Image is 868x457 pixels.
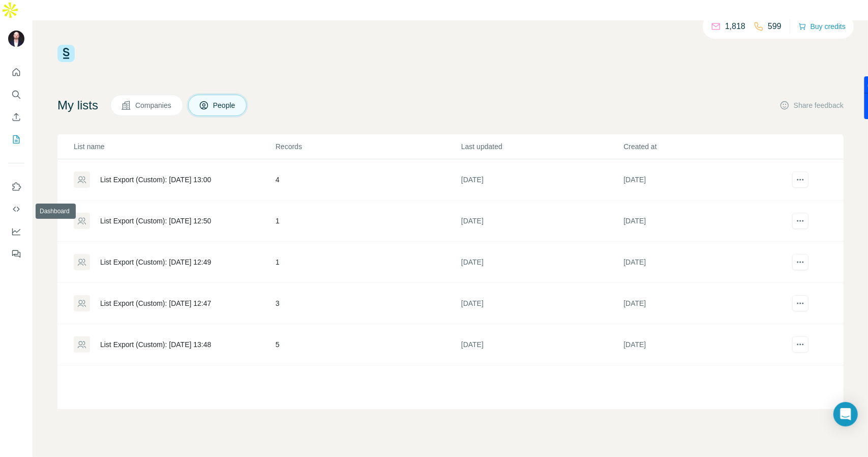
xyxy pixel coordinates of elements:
div: List Export (Custom): [DATE] 13:48 [100,339,211,350]
div: List Export (Custom): [DATE] 12:49 [100,257,211,267]
td: [DATE] [623,283,785,324]
button: Quick start [8,63,24,81]
p: 599 [768,20,782,33]
button: Search [8,85,24,104]
p: 1,818 [725,20,745,33]
p: Last updated [461,141,622,152]
div: List Export (Custom): [DATE] 12:47 [100,298,211,308]
td: [DATE] [461,283,623,324]
td: 5 [275,324,461,365]
img: Surfe Logo [57,45,75,62]
td: [DATE] [461,324,623,365]
div: Open Intercom Messenger [833,402,858,426]
button: Buy credits [798,19,846,34]
button: Feedback [8,245,24,263]
td: 4 [275,159,461,201]
h4: My lists [57,97,98,113]
td: [DATE] [623,159,785,201]
span: Companies [135,100,172,110]
td: [DATE] [461,159,623,201]
td: [DATE] [461,242,623,283]
button: Enrich CSV [8,108,24,126]
td: 1 [275,201,461,242]
span: People [213,100,236,110]
td: [DATE] [461,201,623,242]
button: actions [792,213,809,229]
button: Share feedback [780,100,844,110]
p: Created at [623,141,785,152]
td: 3 [275,283,461,324]
button: actions [792,336,809,353]
p: List name [74,141,275,152]
button: Use Surfe API [8,200,24,218]
td: [DATE] [623,201,785,242]
button: actions [792,295,809,311]
div: List Export (Custom): [DATE] 13:00 [100,175,211,185]
button: Use Surfe on LinkedIn [8,178,24,196]
td: 1 [275,242,461,283]
p: Records [276,141,460,152]
td: [DATE] [623,242,785,283]
button: actions [792,172,809,188]
td: [DATE] [623,324,785,365]
div: List Export (Custom): [DATE] 12:50 [100,216,211,226]
button: My lists [8,130,24,149]
img: Avatar [8,31,24,47]
button: Dashboard [8,222,24,241]
button: actions [792,254,809,270]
